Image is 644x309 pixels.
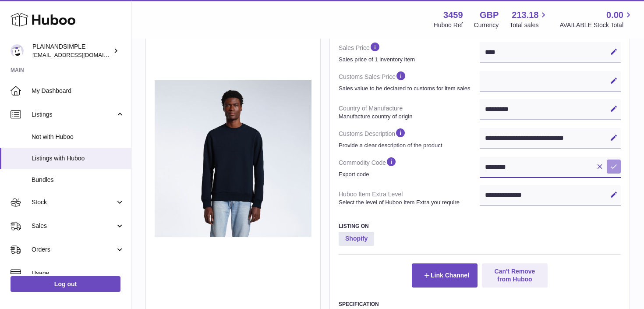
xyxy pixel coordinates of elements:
[339,232,374,246] strong: Shopify
[480,9,499,21] strong: GBP
[32,154,124,163] span: Listings with Huboo
[32,269,124,277] span: Usage
[339,153,480,181] dt: Commodity Code
[559,9,633,29] a: 0.00 AVAILABLE Stock Total
[559,21,633,29] span: AVAILABLE Stock Total
[32,133,124,141] span: Not with Huboo
[339,38,480,67] dt: Sales Price
[482,263,548,287] button: Can't Remove from Huboo
[339,124,480,153] dt: Customs Description
[606,9,623,21] span: 0.00
[32,198,115,206] span: Stock
[32,51,129,58] span: [EMAIL_ADDRESS][DOMAIN_NAME]
[32,176,124,184] span: Bundles
[339,113,478,121] strong: Manufacture country of origin
[510,21,548,29] span: Total sales
[339,56,478,64] strong: Sales price of 1 inventory item
[339,187,480,210] dt: Huboo Item Extra Level
[32,87,124,95] span: My Dashboard
[434,21,463,29] div: Huboo Ref
[512,9,538,21] span: 213.18
[32,43,111,59] div: PLAINANDSIMPLE
[339,301,621,308] h3: Specification
[474,21,499,29] div: Currency
[510,9,548,29] a: 213.18 Total sales
[339,142,478,149] strong: Provide a clear description of the product
[155,80,311,237] img: 34591724233885.jpeg
[339,199,478,206] strong: Select the level of Huboo Item Extra you require
[339,67,480,96] dt: Customs Sales Price
[339,101,480,124] dt: Country of Manufacture
[11,44,24,57] img: duco@plainandsimple.com
[32,110,115,119] span: Listings
[339,170,478,178] strong: Export code
[412,263,478,287] button: Link Channel
[11,276,120,292] a: Log out
[32,245,115,254] span: Orders
[339,223,621,230] h3: Listing On
[339,85,478,92] strong: Sales value to be declared to customs for item sales
[443,9,463,21] strong: 3459
[32,222,115,230] span: Sales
